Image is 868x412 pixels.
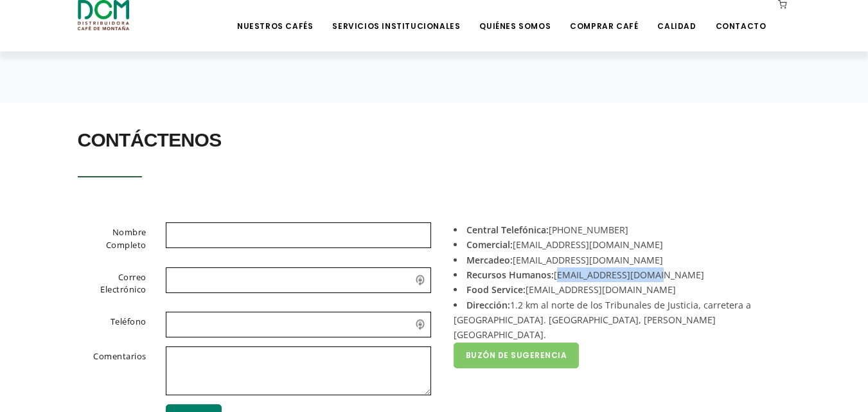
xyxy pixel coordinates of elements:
a: Contacto [708,1,774,31]
strong: Mercadeo: [466,254,513,266]
label: Nombre Completo [62,222,157,256]
li: [EMAIL_ADDRESS][DOMAIN_NAME] [454,237,781,252]
label: Correo Electrónico [62,267,157,301]
a: Servicios Institucionales [324,1,468,31]
strong: Dirección: [466,299,510,311]
h2: Contáctenos [78,122,791,158]
strong: Central Telefónica: [466,224,549,236]
label: Comentarios [62,346,157,393]
a: Buzón de Sugerencia [454,343,580,368]
li: [EMAIL_ADDRESS][DOMAIN_NAME] [454,282,781,297]
strong: Food Service: [466,283,526,296]
strong: Recursos Humanos: [466,269,554,281]
a: Nuestros Cafés [229,1,321,31]
a: Calidad [650,1,704,31]
strong: Comercial: [466,238,513,251]
label: Teléfono [62,312,157,335]
li: [PHONE_NUMBER] [454,222,781,237]
li: [EMAIL_ADDRESS][DOMAIN_NAME] [454,267,781,282]
li: 1.2 km al norte de los Tribunales de Justicia, carretera a [GEOGRAPHIC_DATA]. [GEOGRAPHIC_DATA], ... [454,298,781,343]
a: Comprar Café [562,1,646,31]
a: Quiénes Somos [472,1,558,31]
li: [EMAIL_ADDRESS][DOMAIN_NAME] [454,253,781,267]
